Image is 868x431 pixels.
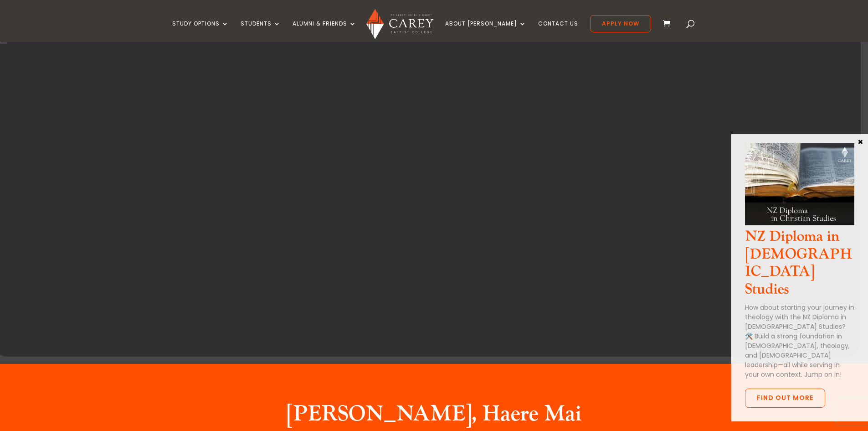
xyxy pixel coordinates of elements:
img: NZ Dip [745,143,854,225]
a: Alumni & Friends [293,21,356,42]
a: Students [241,21,281,42]
p: How about starting your journey in theology with the NZ Diploma in [DEMOGRAPHIC_DATA] Studies? 🛠️... [745,303,854,379]
a: Contact Us [538,21,578,42]
img: Carey Baptist College [366,9,433,39]
h3: NZ Diploma in [DEMOGRAPHIC_DATA] Studies [745,228,854,303]
a: NZ Dip [745,218,854,228]
a: FInd out more [745,389,825,408]
a: Study Options [172,21,229,42]
a: About [PERSON_NAME] [445,21,526,42]
button: Close [856,137,865,145]
a: Apply Now [590,15,651,32]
